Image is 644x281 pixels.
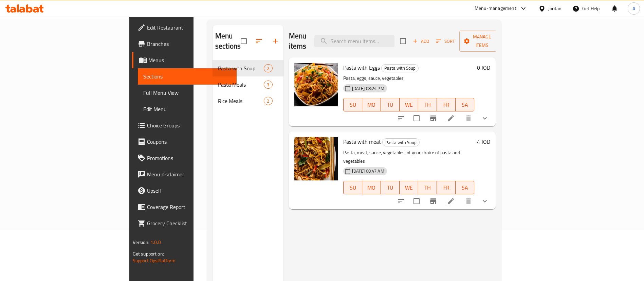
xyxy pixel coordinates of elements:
[150,238,161,247] span: 1.0.0
[267,33,283,49] button: Add section
[418,98,437,111] button: TH
[410,36,432,47] span: Add item
[132,36,237,52] a: Branches
[477,110,493,126] button: show more
[548,5,562,12] div: Jordan
[314,35,394,47] input: search
[475,4,516,13] div: Menu-management
[477,193,493,209] button: show more
[460,193,477,209] button: delete
[396,34,410,48] span: Select section
[132,19,237,36] a: Edit Restaurant
[343,148,475,165] p: Pasta, meat, sauce, vegetables, of your choice of pasta and vegetables
[147,187,232,195] span: Upsell
[382,138,420,146] div: Pasta with Soup
[147,40,232,48] span: Branches
[132,215,237,231] a: Grocery Checklist
[343,63,380,73] span: Pasta with Eggs
[481,114,489,122] svg: Show Choices
[132,52,237,68] a: Menus
[447,114,455,122] a: Edit menu item
[458,100,472,110] span: SA
[343,74,475,83] p: Pasta, eggs, sauce, vegetables
[147,23,232,32] span: Edit Restaurant
[147,203,232,211] span: Coverage Report
[138,85,237,101] a: Full Menu View
[362,98,381,111] button: MO
[435,36,457,47] button: Sort
[421,100,434,110] span: TH
[349,85,387,92] span: [DATE] 08:24 PM
[143,105,232,113] span: Edit Menu
[481,197,489,205] svg: Show Choices
[237,34,251,48] span: Select all sections
[213,76,283,93] div: Pasta Meals3
[477,63,490,72] h6: 0 JOD
[147,170,232,178] span: Menu disclaimer
[143,89,232,97] span: Full Menu View
[458,183,472,193] span: SA
[418,181,437,194] button: TH
[264,65,272,72] span: 2
[132,150,237,166] a: Promotions
[133,256,176,265] a: Support.OpsPlatform
[381,181,400,194] button: TU
[381,98,400,111] button: TU
[133,238,149,247] span: Version:
[264,82,272,88] span: 3
[447,197,455,205] a: Edit menu item
[465,33,499,50] span: Manage items
[365,183,378,193] span: MO
[384,100,397,110] span: TU
[402,100,416,110] span: WE
[382,64,418,72] span: Pasta with Soup
[264,98,272,104] span: 2
[400,181,418,194] button: WE
[218,64,264,72] span: Pasta with Soup
[218,81,264,89] span: Pasta Meals
[381,64,419,72] div: Pasta with Soup
[343,181,362,194] button: SU
[412,37,430,45] span: Add
[349,168,387,174] span: [DATE] 08:47 AM
[402,183,416,193] span: WE
[138,68,237,85] a: Sections
[365,100,378,110] span: MO
[294,137,338,180] img: Pasta with meat
[143,72,232,81] span: Sections
[400,98,418,111] button: WE
[362,181,381,194] button: MO
[147,219,232,227] span: Grocery Checklist
[132,182,237,199] a: Upsell
[432,36,459,47] span: Sort items
[459,31,505,52] button: Manage items
[148,56,232,64] span: Menus
[346,100,360,110] span: SU
[218,97,264,105] span: Rice Meals
[138,101,237,117] a: Edit Menu
[425,110,441,126] button: Branch-specific-item
[264,64,272,72] div: items
[384,183,397,193] span: TU
[213,60,283,76] div: Pasta with Soup2
[346,183,360,193] span: SU
[409,194,424,208] span: Select to update
[632,5,635,12] span: A
[393,193,409,209] button: sort-choices
[436,37,455,45] span: Sort
[456,98,474,111] button: SA
[132,134,237,150] a: Coupons
[289,31,307,51] h2: Menu items
[425,193,441,209] button: Branch-specific-item
[147,138,232,146] span: Coupons
[421,183,434,193] span: TH
[213,93,283,109] div: Rice Meals2
[477,137,490,146] h6: 4 JOD
[251,33,267,49] span: Sort sections
[132,117,237,134] a: Choice Groups
[133,249,164,258] span: Get support on:
[440,183,453,193] span: FR
[410,36,432,47] button: Add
